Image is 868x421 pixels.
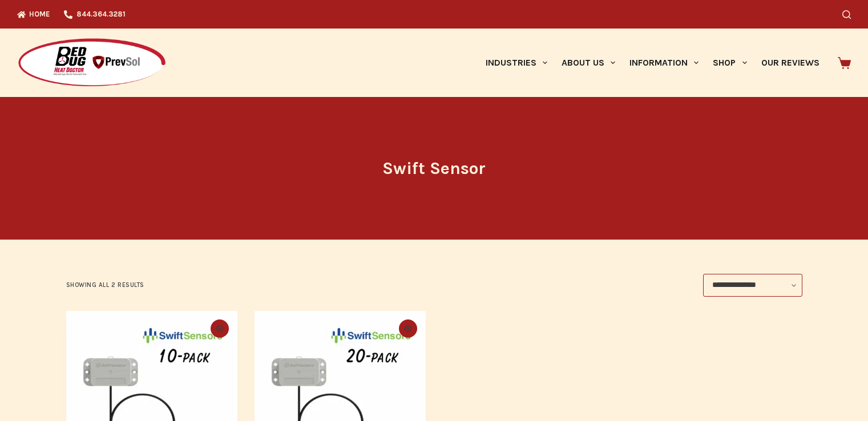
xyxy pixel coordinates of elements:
a: About Us [554,29,622,97]
button: Search [842,10,851,19]
a: Shop [706,29,754,97]
a: Industries [478,29,554,97]
img: Prevsol/Bed Bug Heat Doctor [17,38,167,88]
a: Our Reviews [754,29,826,97]
select: Shop order [703,274,802,297]
button: Quick view toggle [399,319,417,338]
a: Information [623,29,706,97]
nav: Primary [478,29,826,97]
button: Quick view toggle [211,319,229,338]
p: Showing all 2 results [66,280,145,290]
h1: Swift Sensor [220,156,648,181]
